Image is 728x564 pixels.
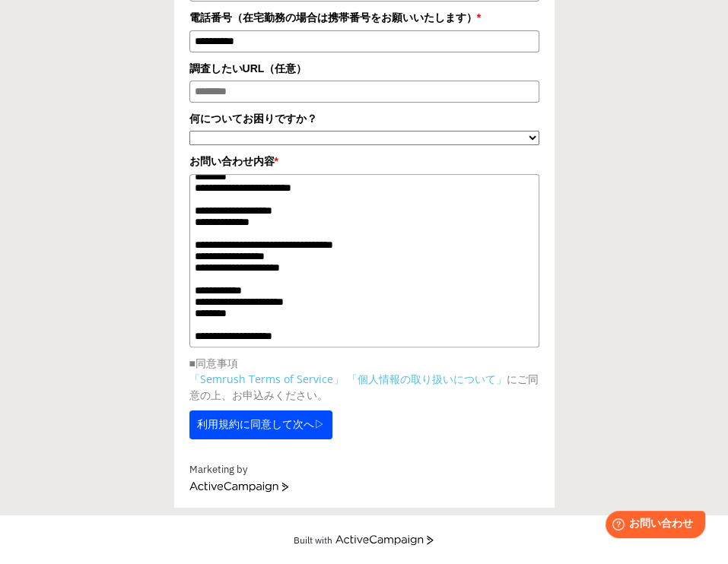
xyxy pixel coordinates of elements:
[189,371,539,403] p: にご同意の上、お申込みください。
[189,355,539,371] p: ■同意事項
[189,153,539,170] label: お問い合わせ内容
[189,110,539,127] label: 何についてお困りですか？
[189,462,539,478] div: Marketing by
[189,372,344,386] a: 「Semrush Terms of Service」
[593,505,711,547] iframe: Help widget launcher
[189,60,539,77] label: 調査したいURL（任意）
[189,410,332,439] button: 利用規約に同意して次へ▷
[347,372,507,386] a: 「個人情報の取り扱いについて」
[189,9,539,26] label: 電話番号（在宅勤務の場合は携帯番号をお願いいたします）
[294,534,332,545] div: Built with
